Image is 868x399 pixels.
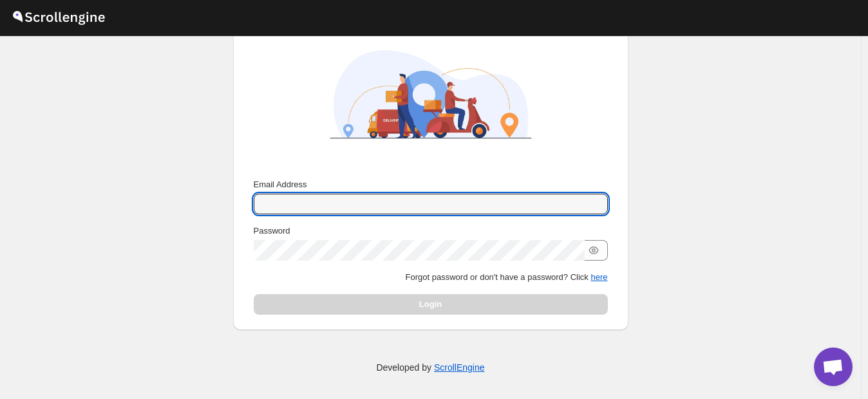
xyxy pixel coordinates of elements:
[254,226,290,236] span: Password
[254,271,608,284] p: Forgot password or don't have a password? Click
[254,180,307,189] span: Email Address
[814,348,853,386] div: Açık sohbet
[376,361,484,374] p: Developed by
[318,19,543,169] img: ScrollEngine
[590,272,607,282] button: here
[434,362,485,373] a: ScrollEngine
